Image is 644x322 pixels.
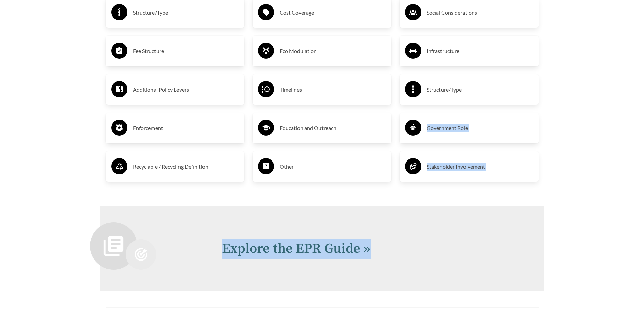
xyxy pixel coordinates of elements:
[133,84,239,95] h3: Additional Policy Levers
[427,123,533,133] h3: Government Role
[280,7,386,18] h3: Cost Coverage
[427,84,533,95] h3: Structure/Type
[280,46,386,56] h3: Eco Modulation
[133,46,239,56] h3: Fee Structure
[222,240,371,257] a: Explore the EPR Guide »
[133,7,239,18] h3: Structure/Type
[280,161,386,172] h3: Other
[427,7,533,18] h3: Social Considerations
[427,46,533,56] h3: Infrastructure
[280,84,386,95] h3: Timelines
[133,123,239,133] h3: Enforcement
[133,161,239,172] h3: Recyclable / Recycling Definition
[280,123,386,133] h3: Education and Outreach
[427,161,533,172] h3: Stakeholder Involvement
